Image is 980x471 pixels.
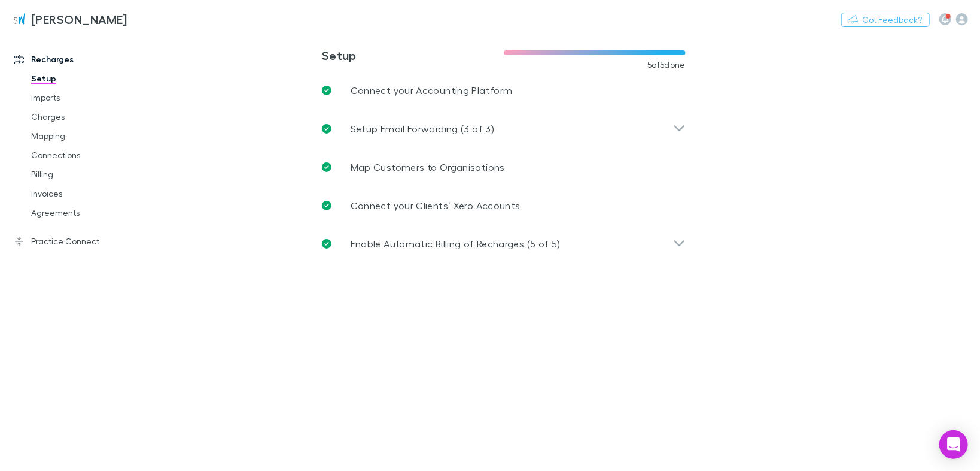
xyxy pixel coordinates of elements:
[19,126,157,146] a: Mapping
[351,198,521,213] p: Connect your Clients’ Xero Accounts
[312,148,695,186] a: Map Customers to Organisations
[312,110,695,148] div: Setup Email Forwarding (3 of 3)
[351,83,513,98] p: Connect your Accounting Platform
[19,184,157,203] a: Invoices
[312,71,695,110] a: Connect your Accounting Platform
[19,107,157,126] a: Charges
[841,13,930,27] button: Got Feedback?
[2,50,157,69] a: Recharges
[31,12,127,26] h3: [PERSON_NAME]
[19,88,157,107] a: Imports
[2,232,157,251] a: Practice Connect
[351,237,561,251] p: Enable Automatic Billing of Recharges (5 of 5)
[322,48,504,62] h3: Setup
[312,225,695,263] div: Enable Automatic Billing of Recharges (5 of 5)
[19,146,157,165] a: Connections
[19,165,157,184] a: Billing
[312,186,695,225] a: Connect your Clients’ Xero Accounts
[19,203,157,222] a: Agreements
[351,160,505,174] p: Map Customers to Organisations
[12,12,26,26] img: Sinclair Wilson's Logo
[5,5,135,34] a: [PERSON_NAME]
[647,60,686,70] span: 5 of 5 done
[19,69,157,88] a: Setup
[351,122,494,136] p: Setup Email Forwarding (3 of 3)
[939,430,968,459] div: Open Intercom Messenger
